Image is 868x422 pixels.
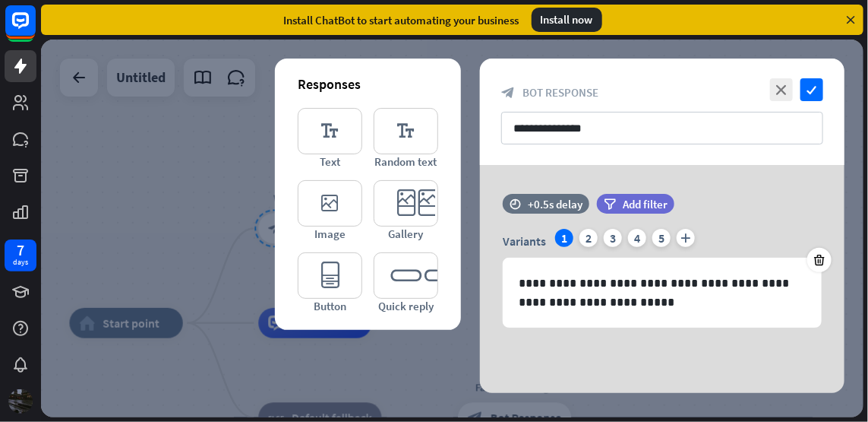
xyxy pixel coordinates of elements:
div: 2 [579,229,598,247]
i: plus [677,229,695,247]
div: 5 [652,229,671,247]
span: Bot Response [522,85,598,100]
i: block_bot_response [501,86,515,100]
div: 7 [17,243,24,257]
div: 3 [604,229,622,247]
a: 7 days [5,240,36,271]
i: close [770,78,793,101]
div: days [13,257,28,268]
div: +0.5s delay [528,197,582,211]
div: 4 [628,229,646,247]
div: Install now [532,8,602,32]
i: check [800,78,823,101]
div: 1 [555,229,573,247]
div: Install ChatBot to start automating your business [284,13,519,27]
i: time [510,198,521,209]
span: Add filter [623,197,668,211]
span: Variants [503,233,546,249]
i: filter [604,198,616,210]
